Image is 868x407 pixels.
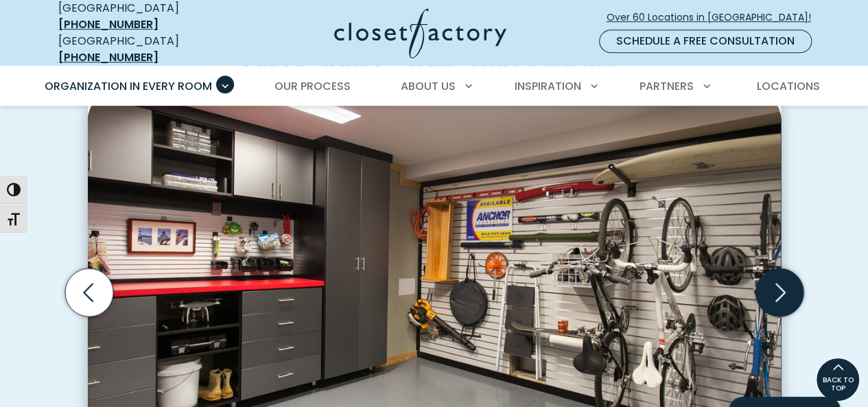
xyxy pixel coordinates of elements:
[607,10,822,25] span: Over 60 Locations in [GEOGRAPHIC_DATA]!
[816,358,860,402] a: BACK TO TOP
[35,67,834,106] nav: Primary Menu
[515,78,581,94] span: Inspiration
[334,8,506,58] img: Closet Factory Logo
[58,49,159,65] a: [PHONE_NUMBER]
[60,263,119,322] button: Previous slide
[58,16,159,32] a: [PHONE_NUMBER]
[274,78,351,94] span: Our Process
[817,376,859,393] span: BACK TO TOP
[606,5,823,30] a: Over 60 Locations in [GEOGRAPHIC_DATA]!
[58,33,226,66] div: [GEOGRAPHIC_DATA]
[45,78,212,94] span: Organization in Every Room
[640,78,694,94] span: Partners
[750,263,809,322] button: Next slide
[756,78,819,94] span: Locations
[599,30,812,53] a: Schedule a Free Consultation
[401,78,456,94] span: About Us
